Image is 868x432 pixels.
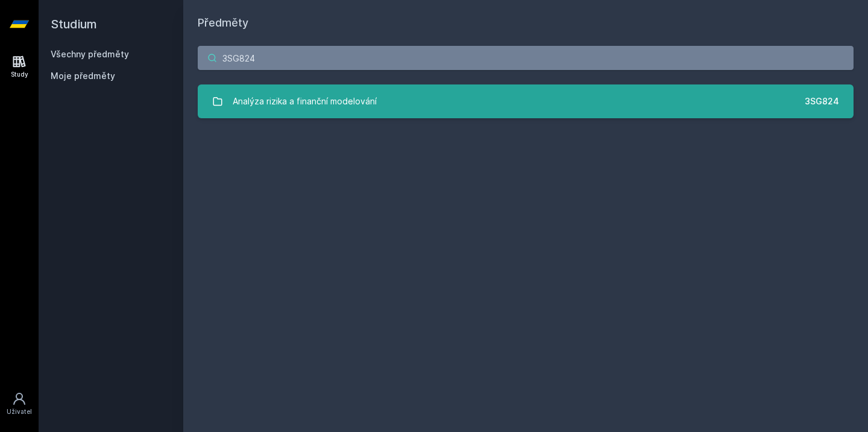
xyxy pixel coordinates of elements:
span: Moje předměty [51,70,115,82]
a: Všechny předměty [51,49,129,59]
a: Uživatel [2,386,36,422]
div: Study [11,70,28,79]
h1: Předměty [198,14,854,31]
a: Analýza rizika a finanční modelování 3SG824 [198,84,854,118]
div: Uživatel [7,407,32,416]
div: 3SG824 [805,95,839,107]
div: Analýza rizika a finanční modelování [233,89,377,113]
input: Název nebo ident předmětu… [198,46,854,70]
a: Study [2,48,36,85]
